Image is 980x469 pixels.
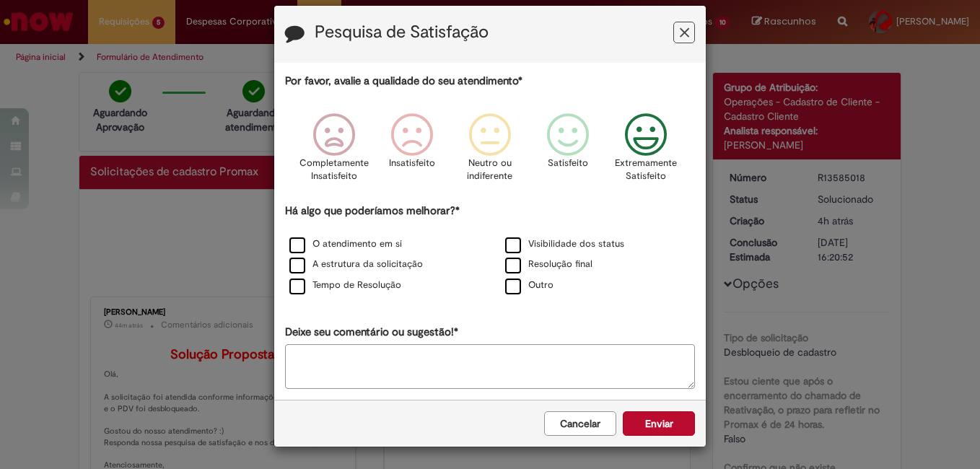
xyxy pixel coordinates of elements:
p: Neutro ou indiferente [464,157,516,183]
label: O atendimento em si [289,237,402,251]
p: Extremamente Satisfeito [615,157,677,183]
div: Insatisfeito [375,102,449,201]
div: Completamente Insatisfeito [297,102,370,201]
p: Satisfeito [548,157,588,170]
label: Tempo de Resolução [289,279,401,292]
label: Resolução final [505,258,592,271]
label: A estrutura da solicitação [289,258,423,271]
label: Outro [505,279,554,292]
div: Satisfeito [531,102,605,201]
button: Enviar [623,411,695,436]
div: Há algo que poderíamos melhorar?* [285,203,695,297]
p: Completamente Insatisfeito [299,157,369,183]
div: Neutro ou indiferente [453,102,527,201]
label: Deixe seu comentário ou sugestão!* [285,325,458,340]
div: Extremamente Satisfeito [609,102,683,201]
label: Visibilidade dos status [505,237,624,251]
p: Insatisfeito [389,157,435,170]
button: Cancelar [544,411,616,436]
label: Por favor, avalie a qualidade do seu atendimento* [285,74,522,89]
label: Pesquisa de Satisfação [315,23,489,42]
